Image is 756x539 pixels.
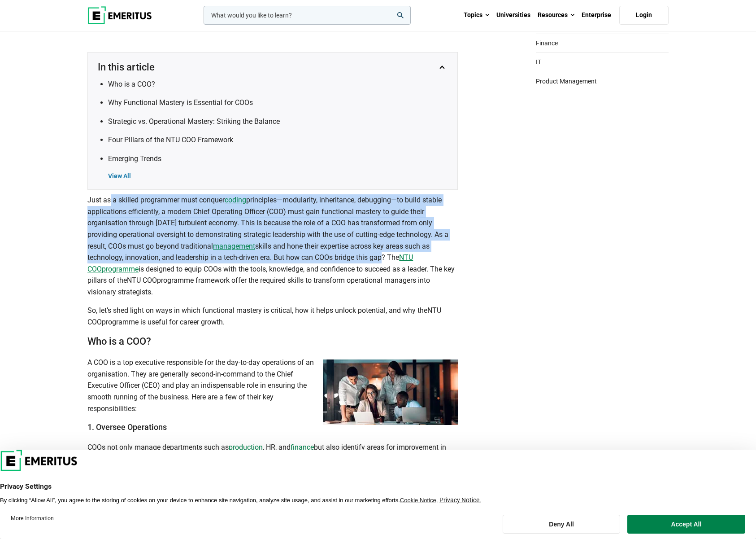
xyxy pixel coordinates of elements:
input: woocommerce-product-search-field-0 [204,6,411,25]
a: Emerging Trends [108,154,161,163]
span: A COO is a top executive responsible for the day-to-day operations of an organisation. They are g... [87,358,314,412]
span: principles—modularity, inheritance, debugging—to build stable applications efficiently, a modern ... [87,196,448,250]
b: 1. Oversee Operations [87,422,167,432]
a: Login [619,6,669,25]
span: Just as a skilled programmer must conquer [87,196,225,204]
span: programme framework offer the required skills to transform operational managers into visionary st... [87,276,430,296]
span: , HR, and [263,443,291,451]
span: skills and hone their expertise across key areas such as technology, innovation, and leadership i... [87,242,430,262]
a: Who is a COO? [108,80,155,88]
div: View All [108,172,448,181]
a: Four Pillars of the NTU COO Framework [108,136,233,144]
span: NTU COO [127,276,157,285]
h2: Who is a COO? [87,335,458,348]
span: is designed to equip COOs with the tools, knowledge, and confidence to succeed as a leader. The k... [87,265,455,285]
span: programme [102,265,139,273]
a: coding [225,196,246,204]
a: Why Functional Mastery is Essential for COOs [108,98,253,107]
a: Finance [536,34,669,48]
span: COOs not only manage departments such as [87,443,229,451]
span: NTU COO [87,253,413,273]
button: In this article [97,61,448,73]
span: programme is useful for career growth. [102,318,225,326]
span: So, let’s shed light on ways in which functional mastery is critical, how it helps unlock potenti... [87,306,427,315]
a: management [213,242,255,250]
a: finance [291,443,314,451]
a: NTU COOprogramme [87,253,413,273]
a: Product Management [536,72,669,86]
a: Strategic vs. Operational Mastery: Striking the Balance [108,117,280,126]
a: IT [536,53,669,67]
a: production [229,443,263,451]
